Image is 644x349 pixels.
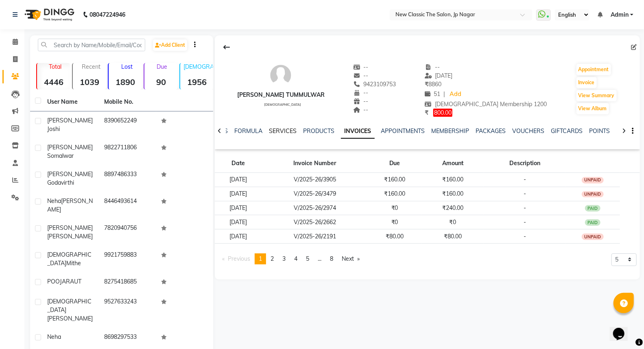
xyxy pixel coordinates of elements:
[425,72,453,79] span: [DATE]
[262,229,368,244] td: V/2025-26/2191
[589,127,610,135] a: POINTS
[183,63,214,70] p: [DEMOGRAPHIC_DATA]
[368,201,421,215] td: ₹0
[353,106,369,113] span: --
[47,170,93,178] span: [PERSON_NAME]
[318,255,321,262] span: ...
[271,255,274,262] span: 2
[47,298,92,314] span: [DEMOGRAPHIC_DATA]
[47,125,60,133] span: joshi
[262,187,368,201] td: V/2025-26/3479
[421,187,484,201] td: ₹160.00
[443,90,445,98] span: |
[611,11,629,19] span: Admin
[338,253,364,264] a: Next
[524,218,526,226] span: -
[576,64,611,75] button: Appointment
[330,255,333,262] span: 8
[582,191,604,198] div: UNPAID
[585,205,600,212] div: PAID
[353,81,396,88] span: 9423109753
[215,215,262,229] td: [DATE]
[73,77,106,87] strong: 1039
[524,190,526,197] span: -
[21,3,76,26] img: logo
[381,127,425,135] a: APPOINTMENTS
[341,124,375,139] a: INVOICES
[425,90,440,98] span: 51
[282,255,286,262] span: 3
[524,233,526,240] span: -
[484,154,565,173] th: Description
[42,93,99,111] th: User Name
[425,81,441,88] span: 8860
[306,255,309,262] span: 5
[353,89,369,96] span: --
[99,111,156,138] td: 8390652249
[215,201,262,215] td: [DATE]
[576,103,609,114] button: View Album
[262,172,368,187] td: V/2025-26/3905
[610,316,636,341] iframe: chat widget
[215,154,262,173] th: Date
[368,229,421,244] td: ₹80.00
[47,152,74,159] span: somalwar
[576,77,597,88] button: Invoice
[47,233,93,240] span: [PERSON_NAME]
[38,39,145,51] input: Search by Name/Mobile/Email/Code
[180,77,214,87] strong: 1956
[433,109,452,117] span: 800.00
[99,273,156,292] td: 8275418685
[90,3,125,26] b: 08047224946
[262,215,368,229] td: V/2025-26/2662
[448,89,463,100] a: Add
[513,127,545,135] a: VOUCHERS
[234,127,262,135] a: FORMULA
[368,154,421,173] th: Due
[303,127,334,135] a: PRODUCTS
[262,201,368,215] td: V/2025-26/2974
[37,77,70,87] strong: 4446
[112,63,142,70] p: Lost
[99,192,156,219] td: 8446493614
[47,179,74,186] span: Godavirthi
[551,127,583,135] a: GIFTCARDS
[47,197,61,205] span: neha
[421,154,484,173] th: Amount
[215,229,262,244] td: [DATE]
[47,197,93,213] span: [PERSON_NAME]
[99,165,156,192] td: 8897486333
[66,278,81,285] span: RAUT
[368,187,421,201] td: ₹160.00
[353,63,369,71] span: --
[237,91,325,99] div: [PERSON_NAME] TUMMULWAR
[524,204,526,212] span: -
[76,63,106,70] p: Recent
[99,292,156,328] td: 9527633243
[421,201,484,215] td: ₹240.00
[432,127,469,135] a: MEMBERSHIP
[421,229,484,244] td: ₹80.00
[99,138,156,165] td: 9822711806
[294,255,297,262] span: 4
[353,72,369,79] span: --
[47,144,93,151] span: [PERSON_NAME]
[353,98,369,105] span: --
[425,63,440,71] span: --
[99,246,156,273] td: 9921759883
[153,39,187,51] a: Add Client
[269,127,297,135] a: SERVICES
[47,224,93,231] span: [PERSON_NAME]
[582,233,604,240] div: UNPAID
[425,81,428,88] span: ₹
[47,251,92,267] span: [DEMOGRAPHIC_DATA]
[215,187,262,201] td: [DATE]
[215,172,262,187] td: [DATE]
[66,260,81,267] span: Mithe
[99,328,156,348] td: 8698297533
[421,172,484,187] td: ₹160.00
[144,77,178,87] strong: 90
[264,103,301,107] span: [DEMOGRAPHIC_DATA]
[425,109,428,116] span: ₹
[368,172,421,187] td: ₹160.00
